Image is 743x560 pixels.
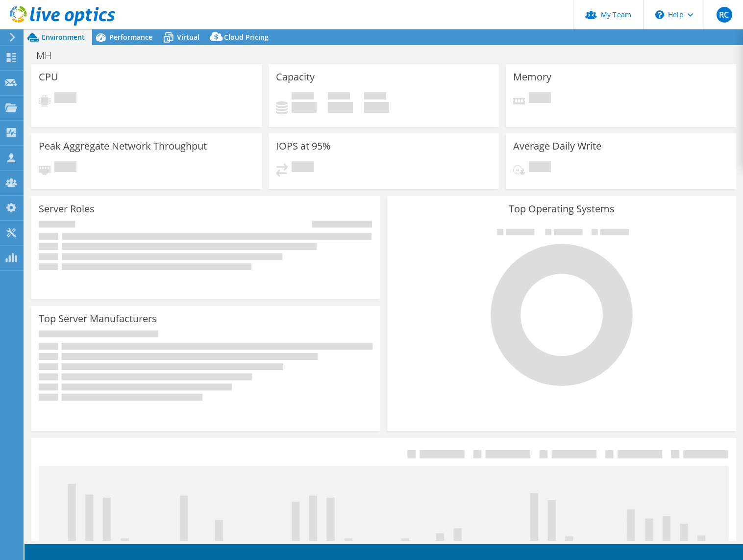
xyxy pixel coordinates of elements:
span: Virtual [177,32,199,42]
span: Pending [54,92,76,105]
span: Free [328,92,350,102]
span: Total [364,92,386,102]
span: Pending [529,92,551,105]
span: Performance [109,32,152,42]
h3: Capacity [276,72,315,82]
span: Pending [292,161,314,175]
h3: Top Operating Systems [395,204,729,214]
h4: 0 GiB [364,102,389,113]
h4: 0 GiB [328,102,353,113]
span: Pending [529,161,551,175]
h3: CPU [39,72,58,82]
span: Cloud Pricing [224,32,269,42]
h3: Peak Aggregate Network Throughput [39,141,207,152]
h3: IOPS at 95% [276,141,331,152]
h3: Average Daily Write [513,141,601,152]
span: Environment [42,32,85,42]
span: RC [717,7,732,23]
span: Used [292,92,314,102]
h3: Memory [513,72,551,82]
svg: \n [655,10,664,19]
h3: Server Roles [39,204,95,214]
h1: MH [32,50,67,61]
h4: 0 GiB [292,102,317,113]
h3: Top Server Manufacturers [39,313,157,324]
span: Pending [54,161,76,175]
